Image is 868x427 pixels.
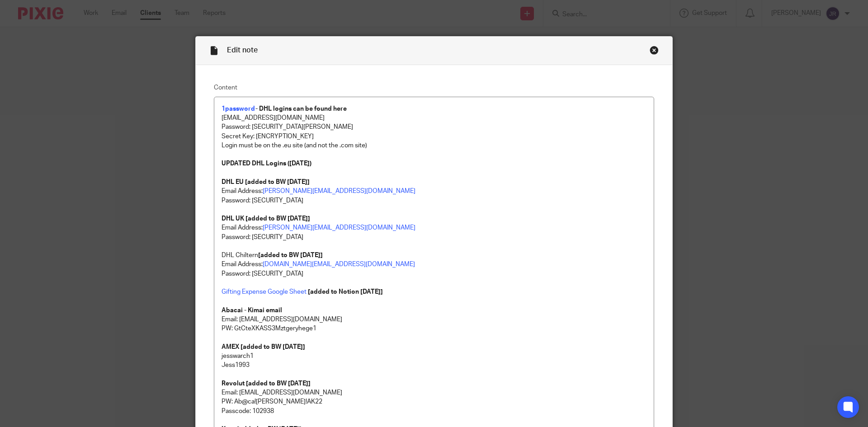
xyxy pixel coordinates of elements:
label: Content [214,83,654,92]
a: [PERSON_NAME][EMAIL_ADDRESS][DOMAIN_NAME] [263,225,415,231]
p: Email Address: [222,187,646,196]
p: Password: [SECURITY_DATA] [222,196,646,205]
strong: [added to Notion [DATE]] [308,289,383,295]
p: [EMAIL_ADDRESS][DOMAIN_NAME] [222,113,646,122]
strong: DHL UK [222,216,244,222]
p: PW: Ab@ca![PERSON_NAME]!AK22 [222,397,646,406]
p: Email: [EMAIL_ADDRESS][DOMAIN_NAME] [222,315,646,324]
p: Password: [SECURITY_DATA][PERSON_NAME] [222,122,646,131]
p: Email Address: Password: [SECURITY_DATA] DHL Chiltern Email Address: [222,223,646,269]
a: 1password [222,106,255,112]
strong: AMEX [added to BW [DATE]] [222,344,305,350]
strong: Revolut [added to BW [DATE]] [222,380,311,387]
strong: [added to BW [DATE]] [258,252,323,258]
div: Close this dialog window [650,46,659,55]
strong: Abacai - Kimai email [222,307,282,314]
a: [DOMAIN_NAME][EMAIL_ADDRESS][DOMAIN_NAME] [263,261,415,267]
p: Jess1993 [222,361,646,370]
span: Edit note [227,47,258,54]
p: jesswarch1 [222,352,646,361]
p: Email: [EMAIL_ADDRESS][DOMAIN_NAME] [222,379,646,398]
a: [PERSON_NAME][EMAIL_ADDRESS][DOMAIN_NAME] [263,188,415,194]
strong: [added to BW [DATE]] [245,216,310,222]
p: Secret Key: [ENCRYPTION_KEY] [222,132,646,141]
strong: UPDATED DHL Logins ([DATE]) [222,160,311,167]
p: Passcode: 102938 [222,407,646,416]
strong: DHL EU [added to BW [DATE]] [222,179,310,185]
strong: - DHL logins can be found here [255,106,347,112]
p: PW: GtCteXKASS3Mztgeryhege1 [222,324,646,333]
p: Password: [SECURITY_DATA] [222,269,646,278]
p: Login must be on the .eu site (and not the .com site) [222,141,646,150]
a: Gifting Expense Google Sheet [222,289,307,295]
